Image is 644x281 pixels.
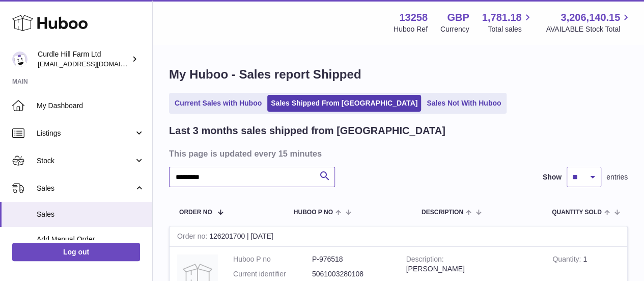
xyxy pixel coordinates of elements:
span: Listings [37,129,134,138]
strong: Description [406,255,444,266]
label: Show [543,172,562,182]
span: AVAILABLE Stock Total [546,24,632,34]
span: Stock [37,156,134,166]
span: [EMAIL_ADDRESS][DOMAIN_NAME] [38,60,150,68]
div: Curdle Hill Farm Ltd [38,49,129,69]
h3: This page is updated every 15 minutes [169,148,625,159]
a: Log out [12,243,140,261]
a: Current Sales with Huboo [171,95,265,112]
a: 3,206,140.15 AVAILABLE Stock Total [546,11,632,34]
span: 1,781.18 [482,11,522,24]
span: 3,206,140.15 [561,11,620,24]
span: Add Manual Order [37,235,145,244]
dd: 5061003280108 [312,269,391,279]
div: 126201700 | [DATE] [170,226,627,247]
h2: Last 3 months sales shipped from [GEOGRAPHIC_DATA] [169,124,445,138]
h1: My Huboo - Sales report Shipped [169,66,628,83]
strong: 13258 [399,11,428,24]
span: Total sales [488,24,533,34]
img: internalAdmin-13258@internal.huboo.com [12,52,27,67]
a: 1,781.18 Total sales [482,11,534,34]
div: Currency [440,24,469,34]
dt: Huboo P no [233,254,312,264]
div: [PERSON_NAME] [406,264,538,274]
span: Quantity Sold [552,209,602,216]
div: Huboo Ref [394,24,428,34]
span: Order No [179,209,212,216]
span: My Dashboard [37,101,145,111]
span: Huboo P no [294,209,333,216]
span: Sales [37,184,134,193]
strong: Quantity [552,255,583,266]
dt: Current identifier [233,269,312,279]
strong: Order no [177,232,209,243]
a: Sales Not With Huboo [423,95,505,112]
span: Sales [37,210,145,219]
span: Description [422,209,463,216]
a: Sales Shipped From [GEOGRAPHIC_DATA] [267,95,421,112]
span: entries [606,172,628,182]
strong: GBP [447,11,469,24]
dd: P-976518 [312,254,391,264]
